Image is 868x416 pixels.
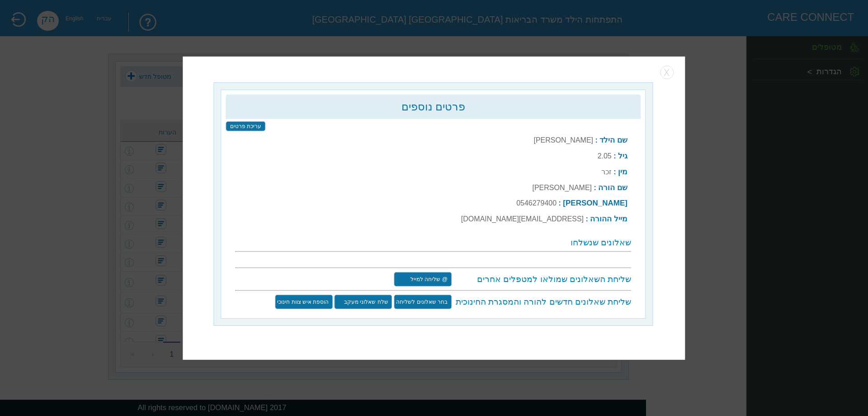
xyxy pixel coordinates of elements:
[598,183,627,192] b: שם הורה
[618,152,627,160] b: גיל
[594,184,596,191] b: :
[585,215,588,223] b: :
[453,297,631,307] h3: שליחת שאלונים חדשים להורה והמסגרת החינוכית
[559,199,561,207] b: :
[516,199,557,207] label: 0546279400
[618,167,627,176] b: מין
[533,136,593,144] label: [PERSON_NAME]
[598,152,612,160] label: 2.05
[599,136,627,144] b: שם הילד
[394,272,452,287] input: @ שליחה למייל
[563,199,627,207] b: [PERSON_NAME]
[275,295,333,309] input: הוספת איש צוות חינוכי
[613,152,616,160] b: :
[601,168,612,176] label: זכר
[571,238,631,247] span: שאלונים שנשלחו
[461,215,584,223] label: [EMAIL_ADDRESS][DOMAIN_NAME]
[613,168,616,176] b: :
[590,215,627,223] b: מייל ההורה
[532,184,592,191] label: [PERSON_NAME]
[595,136,597,144] b: :
[453,274,631,284] h3: שליחת השאלונים שמולאו למטפלים אחרים
[335,295,392,309] input: שלח שאלוני מעקב
[394,295,452,309] input: בחר שאלונים לשליחה
[231,100,636,113] h2: פרטים נוספים
[226,121,265,131] input: עריכת פרטים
